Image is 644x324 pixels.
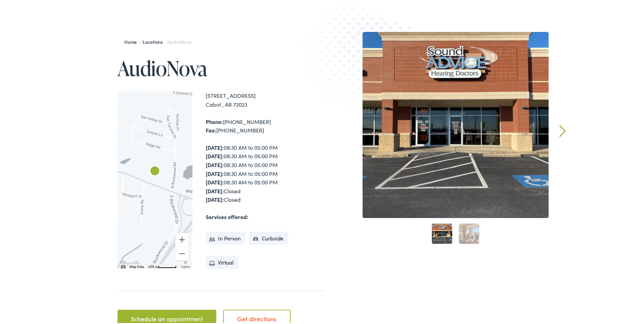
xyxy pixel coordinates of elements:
[175,232,189,245] button: Zoom in
[206,194,224,202] strong: [DATE]:
[181,264,190,267] a: Terms (opens in new tab)
[206,151,224,158] strong: [DATE]:
[147,162,163,179] div: AudioNova
[206,160,224,167] strong: [DATE]:
[206,142,224,150] strong: [DATE]:
[206,254,238,268] li: Virtual
[206,230,245,244] li: In Person
[143,37,166,44] a: Locations
[206,186,224,193] strong: [DATE]:
[206,116,325,133] div: [PHONE_NUMBER] [PHONE_NUMBER]
[250,230,289,244] li: Curbside
[459,222,479,242] a: 2
[130,263,144,268] button: Map Data
[121,263,126,268] button: Keyboard shortcuts
[206,125,216,132] strong: Fax:
[206,116,223,124] strong: Phone:
[206,212,249,219] strong: Services offered:
[119,258,142,267] a: Open this area in Google Maps (opens a new window)
[124,37,140,44] a: Home
[559,124,566,136] a: Next
[206,177,224,184] strong: [DATE]:
[146,263,179,267] button: Map Scale: 200 m per 51 pixels
[117,56,325,78] h1: AudioNova
[432,222,452,242] a: 1
[168,37,191,44] span: AudioNova
[206,90,325,107] div: [STREET_ADDRESS] Cabot , AR 72023
[148,264,158,267] span: 200 m
[206,168,224,176] strong: [DATE]:
[119,258,142,267] img: Google
[175,246,189,259] button: Zoom out
[206,142,325,203] div: 08:30 AM to 05:00 PM 08:30 AM to 05:00 PM 08:30 AM to 05:00 PM 08:30 AM to 05:00 PM 08:30 AM to 0...
[124,37,191,44] span: / /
